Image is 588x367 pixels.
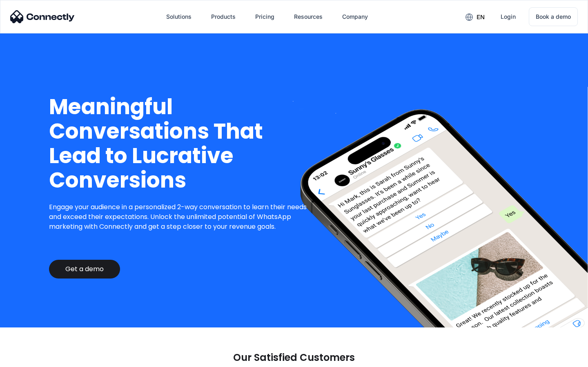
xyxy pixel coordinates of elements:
img: Connectly Logo [10,10,75,23]
a: Get a demo [49,260,120,279]
a: Book a demo [529,7,578,26]
div: Company [342,11,368,22]
aside: Language selected: English [8,353,49,364]
div: en [477,11,485,23]
a: Login [494,7,522,27]
div: Solutions [166,11,192,22]
a: Pricing [249,7,281,27]
div: Login [501,11,516,22]
ul: Language list [16,353,49,364]
div: Resources [294,11,323,22]
p: Engage your audience in a personalized 2-way conversation to learn their needs and exceed their e... [49,202,313,232]
h1: Meaningful Conversations That Lead to Lucrative Conversions [49,95,313,192]
div: Products [211,11,236,22]
div: Pricing [255,11,274,22]
p: Our Satisfied Customers [233,352,355,363]
div: Get a demo [65,265,104,273]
